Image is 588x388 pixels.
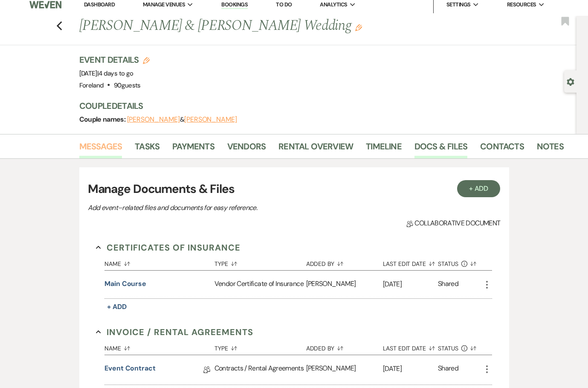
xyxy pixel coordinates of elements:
[79,16,461,36] h1: [PERSON_NAME] & [PERSON_NAME] Wedding
[79,140,122,158] a: Messages
[88,180,501,198] h3: Manage Documents & Files
[306,355,383,385] div: [PERSON_NAME]
[438,254,482,270] button: Status
[214,355,306,385] div: Contracts / Rental Agreements
[355,23,362,31] button: Edit
[104,301,129,313] button: + Add
[104,338,214,355] button: Name
[79,115,127,124] span: Couple names:
[227,140,266,158] a: Vendors
[107,302,127,311] span: + Add
[97,69,133,78] span: |
[306,338,383,355] button: Added By
[383,338,438,355] button: Last Edit Date
[127,115,237,124] span: &
[366,140,402,158] a: Timeline
[320,0,347,9] span: Analytics
[507,0,536,9] span: Resources
[143,0,185,9] span: Manage Venues
[135,140,159,158] a: Tasks
[276,1,292,8] a: To Do
[88,202,386,213] p: Add event–related files and documents for easy reference.
[96,326,253,338] button: Invoice / Rental Agreements
[306,271,383,298] div: [PERSON_NAME]
[104,279,146,289] button: Main Course
[79,54,150,66] h3: Event Details
[537,140,564,158] a: Notes
[438,279,458,290] div: Shared
[567,77,574,85] button: Open lead details
[383,363,438,374] p: [DATE]
[114,81,141,90] span: 90 guests
[79,69,133,78] span: [DATE]
[214,338,306,355] button: Type
[438,338,482,355] button: Status
[446,0,471,9] span: Settings
[383,279,438,290] p: [DATE]
[278,140,353,158] a: Rental Overview
[127,116,180,123] button: [PERSON_NAME]
[221,1,248,9] a: Bookings
[406,218,500,228] span: Collaborative document
[457,180,501,197] button: + Add
[214,271,306,298] div: Vendor Certificate of Insurance
[172,140,214,158] a: Payments
[79,81,104,90] span: Foreland
[306,254,383,270] button: Added By
[438,363,458,376] div: Shared
[383,254,438,270] button: Last Edit Date
[96,241,240,254] button: Certificates of Insurance
[104,363,156,376] a: Event Contract
[184,116,237,123] button: [PERSON_NAME]
[480,140,524,158] a: Contacts
[84,1,115,8] a: Dashboard
[438,345,458,351] span: Status
[438,261,458,267] span: Status
[104,254,214,270] button: Name
[98,69,133,78] span: 4 days to go
[79,100,557,112] h3: Couple Details
[414,140,467,158] a: Docs & Files
[214,254,306,270] button: Type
